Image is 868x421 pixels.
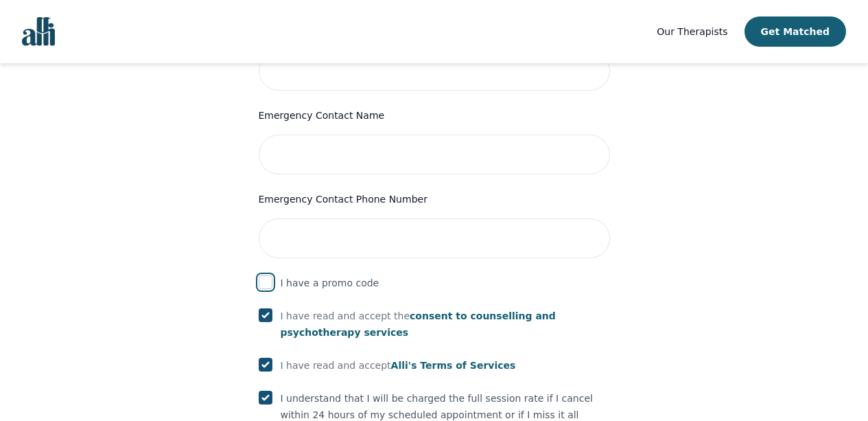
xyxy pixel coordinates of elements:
[281,310,556,338] span: consent to counselling and psychotherapy services
[657,26,727,37] span: Our Therapists
[281,308,610,341] p: I have read and accept the
[281,357,516,374] p: I have read and accept
[657,23,727,40] a: Our Therapists
[22,17,55,46] img: alli logo
[744,16,846,47] button: Get Matched
[259,191,610,207] label: Emergency Contact Phone Number
[259,107,610,124] label: Emergency Contact Name
[391,360,516,371] span: Alli's Terms of Services
[281,275,379,291] p: I have a promo code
